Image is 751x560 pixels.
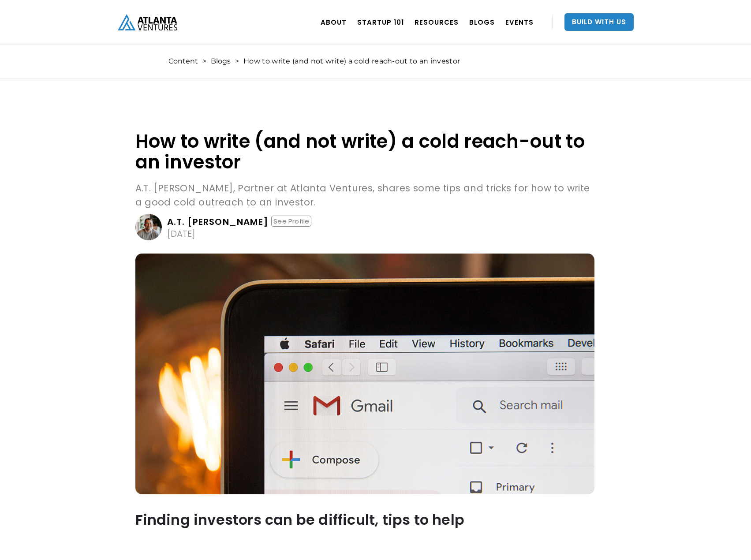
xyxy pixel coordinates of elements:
a: A.T. [PERSON_NAME]See Profile[DATE] [135,214,594,240]
a: EVENTS [505,10,534,34]
div: See Profile [271,216,311,227]
h1: How to write (and not write) a cold reach-out to an investor [135,131,594,172]
a: Build With Us [564,13,634,31]
div: > [235,57,239,66]
p: ‍ [135,532,591,546]
p: A.T. [PERSON_NAME], Partner at Atlanta Ventures, shares some tips and tricks for how to write a g... [135,181,594,209]
a: Content [168,57,198,66]
div: > [202,57,206,66]
a: Startup 101 [357,10,404,34]
div: [DATE] [167,229,195,238]
a: RESOURCES [415,10,459,34]
a: Blogs [211,57,231,66]
a: BLOGS [469,10,495,34]
h2: Finding investors can be difficult, tips to help [135,512,591,527]
div: A.T. [PERSON_NAME] [167,217,269,226]
div: How to write (and not write) a cold reach-out to an investor [243,57,460,66]
a: ABOUT [321,10,347,34]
